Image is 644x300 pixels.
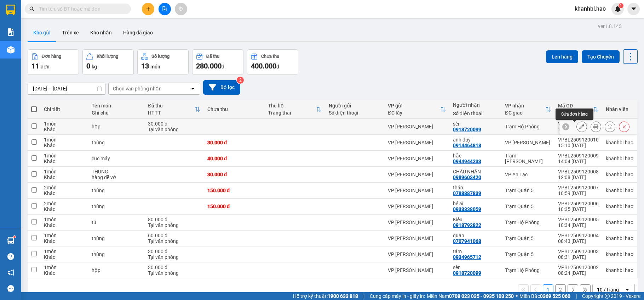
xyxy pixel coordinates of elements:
[453,270,481,276] div: 0918720099
[148,270,200,276] div: Tại văn phòng
[597,286,619,293] div: 10 / trang
[148,103,194,109] div: Đã thu
[453,254,481,260] div: 0934965712
[558,201,599,206] div: VPBL2509120006
[44,127,85,132] div: Khác
[370,292,425,300] span: Cung cấp máy in - giấy in:
[42,54,61,59] div: Đơn hàng
[505,110,545,116] div: ĐC giao
[148,127,200,132] div: Tại văn phòng
[148,110,194,116] div: HTTT
[28,83,105,94] input: Select a date range.
[558,185,599,190] div: VPBL2509120007
[453,201,498,206] div: bé ái
[558,137,599,143] div: VPBL2509120010
[388,156,446,161] div: VP [PERSON_NAME]
[388,204,446,209] div: VP [PERSON_NAME]
[558,190,599,196] div: 10:59 [DATE]
[329,103,381,109] div: Người gửi
[558,103,593,109] div: Mã GD
[222,64,224,70] span: đ
[261,54,279,59] div: Chưa thu
[388,220,446,225] div: VP [PERSON_NAME]
[44,185,85,190] div: 2 món
[44,233,85,238] div: 1 món
[196,62,222,70] span: 280.000
[9,9,44,44] img: logo.jpg
[56,24,85,41] button: Trên xe
[28,49,79,75] button: Đơn hàng11đơn
[44,238,85,244] div: Khác
[606,235,633,241] div: khanhbl.hao
[117,24,159,41] button: Hàng đã giao
[28,24,56,41] button: Kho gửi
[142,3,154,15] button: plus
[453,233,498,238] div: quân
[92,64,97,70] span: kg
[151,54,169,59] div: Số lượng
[44,121,85,127] div: 1 món
[44,153,85,159] div: 1 món
[606,156,633,161] div: khanhbl.hao
[619,3,623,8] sup: 1
[29,6,34,11] span: search
[558,159,599,164] div: 14:04 [DATE]
[268,103,316,109] div: Thu hộ
[388,188,446,193] div: VP [PERSON_NAME]
[449,293,514,299] strong: 0708 023 035 - 0935 103 250
[598,22,622,30] div: ver 1.8.143
[159,3,171,15] button: file-add
[206,54,219,59] div: Đã thu
[192,49,243,75] button: Đã thu280.000đ
[148,217,200,222] div: 80.000 đ
[453,121,498,127] div: sến
[44,201,85,206] div: 2 món
[388,124,446,129] div: VP [PERSON_NAME]
[44,270,85,276] div: Khác
[207,156,261,161] div: 40.000 đ
[453,249,498,254] div: tâm
[92,169,141,174] div: THUNG
[137,49,189,75] button: Số lượng13món
[190,86,196,91] svg: open
[558,233,599,238] div: VPBL2509120004
[44,159,85,164] div: Khác
[453,238,481,244] div: 0707941068
[453,127,481,132] div: 0918720099
[625,287,630,293] svg: open
[453,102,498,108] div: Người nhận
[86,62,90,70] span: 0
[44,249,85,254] div: 1 món
[569,4,611,13] span: khanhbl.hao
[41,64,50,70] span: đơn
[44,143,85,148] div: Khác
[92,220,141,225] div: tủ
[606,267,633,273] div: khanhbl.hao
[237,77,244,84] sup: 2
[576,292,577,300] span: |
[505,220,551,225] div: Trạm Hộ Phòng
[44,254,85,260] div: Khác
[576,121,587,132] div: Sửa đơn hàng
[505,204,551,209] div: Trạm Quận 5
[178,6,183,11] span: aim
[44,174,85,180] div: Khác
[148,265,200,270] div: 30.000 đ
[505,172,551,177] div: VP An Lạc
[203,80,240,95] button: Bộ lọc
[148,233,200,238] div: 60.000 đ
[453,137,498,143] div: anh duy
[505,153,551,164] div: Trạm [PERSON_NAME]
[44,222,85,228] div: Khác
[113,85,162,92] div: Chọn văn phòng nhận
[39,5,122,13] input: Tìm tên, số ĐT hoặc mã đơn
[148,249,200,254] div: 30.000 đ
[92,251,141,257] div: thùng
[615,6,621,12] img: icon-new-feature
[207,106,261,112] div: Chưa thu
[543,284,553,295] button: 1
[516,295,518,298] span: ⚪️
[620,3,622,8] span: 1
[7,237,15,244] img: warehouse-icon
[519,292,570,300] span: Miền Bắc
